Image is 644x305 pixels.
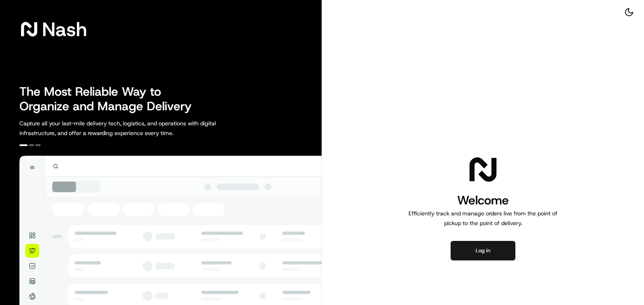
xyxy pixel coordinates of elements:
[405,192,561,208] h1: Welcome
[405,208,561,228] p: Efficiently track and manage orders live from the point of pickup to the point of delivery.
[42,21,87,37] span: Nash
[451,241,515,260] button: Log in
[19,84,201,114] h2: The Most Reliable Way to Organize and Manage Delivery
[19,118,252,138] p: Capture all your last-mile delivery tech, logistics, and operations with digital infrastructure, ...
